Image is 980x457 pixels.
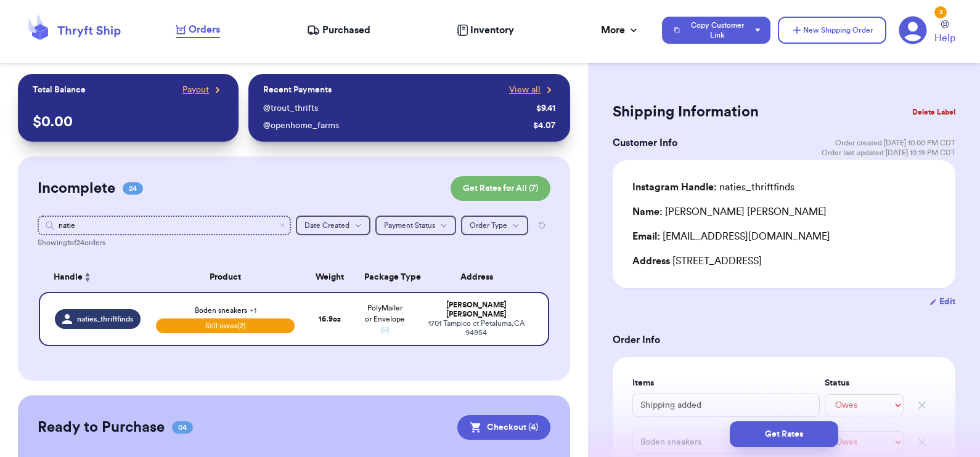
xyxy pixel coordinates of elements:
[263,84,332,96] p: Recent Payments
[929,296,955,308] button: Edit
[470,222,507,229] span: Order Type
[825,377,904,389] label: Status
[509,84,541,96] span: View all
[263,119,528,132] div: @ openhome_farms
[457,415,550,440] button: Checkout (4)
[189,22,220,37] span: Orders
[461,216,528,235] button: Order Type
[907,99,960,126] button: Delete Label
[457,23,514,38] a: Inventory
[536,102,555,115] div: $ 9.41
[304,222,349,229] span: Date Created
[662,17,770,44] button: Copy Customer Link
[420,319,534,338] div: 1701 Tampico ct Petaluma , CA 94954
[375,216,456,235] button: Payment Status
[934,20,955,46] a: Help
[77,314,133,324] span: naties_thriftfinds
[613,333,955,347] h3: Order Info
[182,84,209,96] span: Payout
[613,102,759,122] h2: Shipping Information
[822,148,955,158] span: Order last updated: [DATE] 10:19 PM CDT
[412,262,550,292] th: Address
[54,271,83,284] span: Handle
[632,254,936,269] div: [STREET_ADDRESS]
[533,216,550,235] button: Reset all filters
[38,179,115,198] h2: Incomplete
[156,318,295,333] span: Still owes (2)
[38,418,165,437] h2: Ready to Purchase
[632,204,827,219] div: [PERSON_NAME] [PERSON_NAME]
[632,229,936,244] div: [EMAIL_ADDRESS][DOMAIN_NAME]
[632,180,794,195] div: naties_thriftfinds
[632,256,670,266] span: Address
[307,23,370,38] a: Purchased
[835,138,955,148] span: Order created: [DATE] 10:00 PM CDT
[778,17,886,44] button: New Shipping Order
[613,135,677,150] h3: Customer Info
[899,16,927,44] a: 3
[509,84,555,96] a: View all
[176,22,220,38] a: Orders
[384,222,435,229] span: Payment Status
[296,216,370,235] button: Date Created
[451,176,550,201] button: Get Rates for All (7)
[149,262,303,292] th: Product
[33,84,86,96] p: Total Balance
[319,315,341,323] strong: 16.9 oz
[172,421,193,434] span: 04
[182,84,224,96] a: Payout
[632,377,820,389] label: Items
[195,307,256,314] span: Boden sneakers
[38,238,551,248] div: Showing 1 of 24 orders
[632,232,660,241] span: Email:
[601,23,640,38] div: More
[730,421,838,447] button: Get Rates
[934,31,955,46] span: Help
[470,23,514,38] span: Inventory
[250,307,256,314] span: + 1
[322,23,370,38] span: Purchased
[533,119,555,132] div: $ 4.07
[263,102,531,115] div: @ trout_thrifts
[33,112,224,132] p: $ 0.00
[632,207,663,217] span: Name:
[357,262,412,292] th: Package Type
[302,262,357,292] th: Weight
[632,182,717,192] span: Instagram Handle:
[123,182,143,195] span: 24
[934,6,947,18] div: 3
[38,216,292,235] input: Search
[420,301,534,319] div: [PERSON_NAME] [PERSON_NAME]
[83,270,92,285] button: Sort ascending
[365,304,405,334] span: PolyMailer or Envelope ✉️
[279,222,286,229] button: Clear search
